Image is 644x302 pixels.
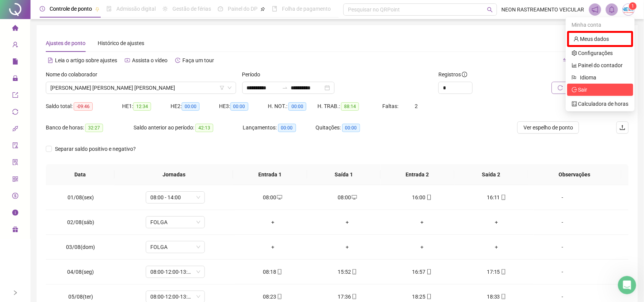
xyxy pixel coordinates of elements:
span: info-circle [12,206,18,221]
span: sun [163,6,168,11]
span: Folha de pagamento [282,6,331,12]
span: Admissão digital [116,6,156,12]
span: 00:00 [342,124,360,132]
div: Lançamentos: [243,123,316,132]
span: right [13,290,18,296]
span: 00:00 [182,102,200,111]
span: Controle de ponto [50,6,92,12]
div: 08:23 [241,292,304,301]
th: Saída 2 [454,164,528,185]
span: swap [563,58,568,63]
span: 05/08(ter) [68,294,93,300]
sup: Atualize o seu contato no menu Meus Dados [629,2,637,10]
span: mobile [276,269,282,275]
th: Entrada 1 [233,164,307,185]
a: bar-chart Painel do contador [572,62,623,68]
div: + [391,218,453,226]
div: 18:25 [391,292,453,301]
span: 00:00 [278,124,296,132]
span: Assista o vídeo [132,57,167,63]
div: Quitações: [316,123,389,132]
div: + [316,218,379,226]
span: history [175,58,180,63]
span: pushpin [261,7,265,11]
th: Saída 1 [307,164,381,185]
label: Período [242,70,266,79]
div: + [241,243,304,251]
span: Observações [534,170,615,179]
button: Ver espelho de ponto [517,121,579,134]
div: HE 3: [219,102,268,111]
span: info-circle [462,72,467,77]
span: audit [12,139,18,154]
a: calculator Calculadora de horas [572,101,629,107]
span: dollar [12,189,18,205]
span: 00:00 [230,102,248,111]
iframe: Intercom live chat [618,276,636,294]
span: 00:00 [288,102,306,111]
div: 18:33 [465,292,528,301]
span: upload [620,124,626,131]
div: + [465,218,528,226]
span: mobile [500,294,506,299]
div: - [540,243,585,251]
div: 17:15 [465,268,528,276]
span: filter [220,86,224,90]
span: FOLGA [150,241,200,253]
span: clock-circle [40,6,45,11]
div: Banco de horas: [46,123,134,132]
span: 01/08(sex) [68,194,94,200]
span: Separar saldo positivo e negativo? [52,145,139,153]
div: - [540,292,585,301]
span: file-done [106,6,112,11]
div: + [465,243,528,251]
span: logout [572,87,577,92]
div: 17:36 [316,292,379,301]
div: 16:57 [391,268,453,276]
span: to [282,85,288,91]
span: Registros [438,70,467,79]
span: mobile [426,269,432,275]
label: Nome do colaborador [46,70,102,79]
span: qrcode [12,173,18,188]
span: Histórico de ajustes [98,40,144,46]
span: mobile [426,294,432,299]
span: Sair [578,87,588,93]
a: setting Configurações [572,50,613,56]
div: - [540,193,585,202]
span: flag [572,73,577,82]
span: NEON RASTREAMENTO VEICULAR [502,5,584,14]
span: reload [558,85,563,90]
span: mobile [276,294,282,299]
span: Faltas: [382,103,399,109]
div: + [391,243,453,251]
button: Atualizar tabela [552,82,610,94]
span: Ver espelho de ponto [523,123,573,132]
div: + [241,218,304,226]
a: user Meus dados [574,36,609,42]
span: 04/08(seg) [67,269,94,275]
span: swap-right [282,85,288,91]
span: home [12,21,18,37]
span: lock [12,72,18,87]
div: + [316,243,379,251]
th: Entrada 2 [381,164,454,185]
div: 16:11 [465,193,528,202]
span: 02/08(sáb) [67,219,94,225]
span: desktop [351,195,357,200]
span: solution [12,156,18,171]
span: 32:27 [85,124,103,132]
div: - [540,218,585,226]
span: -09:46 [74,102,93,111]
div: Saldo anterior ao período: [134,123,243,132]
div: 15:52 [316,268,379,276]
div: 08:18 [241,268,304,276]
span: search [487,7,493,13]
div: HE 1: [122,102,171,111]
span: api [12,122,18,137]
span: file [12,55,18,70]
span: Idioma [580,73,624,82]
div: HE 2: [171,102,219,111]
span: mobile [351,269,357,275]
span: user-add [12,38,18,53]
